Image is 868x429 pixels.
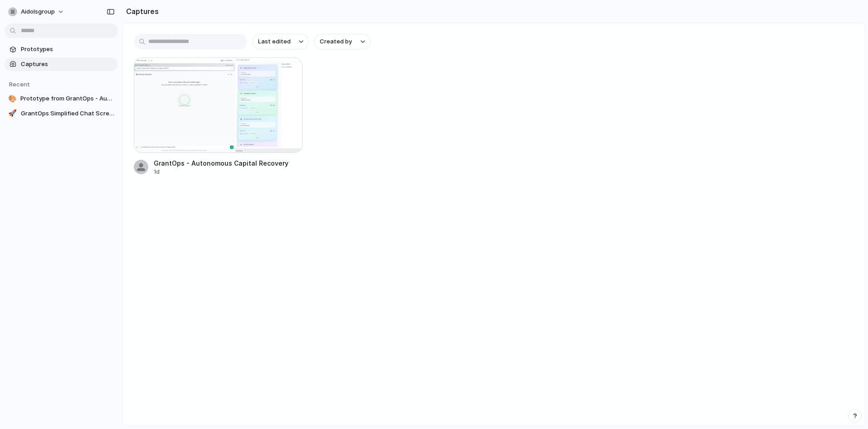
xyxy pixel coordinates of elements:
[5,5,69,19] button: aidolsgroup
[314,34,371,49] button: Created by
[258,37,291,46] span: Last edited
[5,43,118,56] a: Prototypes
[8,109,17,118] div: 🚀
[154,168,288,176] div: 1d
[5,92,118,105] a: 🎨Prototype from GrantOps - Autonomous Capital Recovery (AIdols)
[20,94,114,103] span: Prototype from GrantOps - Autonomous Capital Recovery (AIdols)
[154,158,288,168] div: GrantOps - Autonomous Capital Recovery
[9,81,30,88] span: Recent
[8,94,17,103] div: 🎨
[5,57,118,71] a: Captures
[21,7,55,16] span: aidolsgroup
[122,6,159,17] h2: Captures
[5,107,118,120] a: 🚀GrantOps Simplified Chat Screen
[21,109,114,118] span: GrantOps Simplified Chat Screen
[21,45,114,54] span: Prototypes
[253,34,309,49] button: Last edited
[21,60,114,69] span: Captures
[320,37,352,46] span: Created by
